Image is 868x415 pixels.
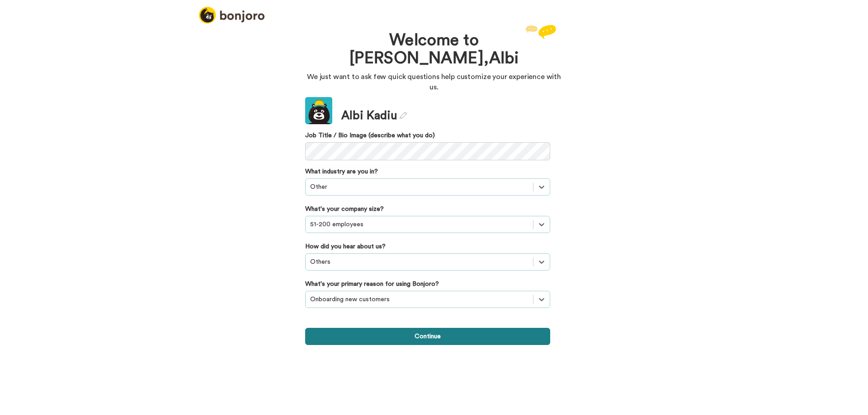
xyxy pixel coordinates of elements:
p: We just want to ask few quick questions help customize your experience with us. [305,72,563,93]
div: Albi Kadiu [341,107,407,124]
label: What's your company size? [305,205,384,214]
h1: Welcome to [PERSON_NAME], Albi [332,32,536,67]
label: What's your primary reason for using Bonjoro? [305,280,439,289]
label: How did you hear about us? [305,242,386,251]
img: logo_full.png [199,7,264,23]
img: reply.svg [525,25,556,39]
label: What industry are you in? [305,167,378,176]
label: Job Title / Bio Image (describe what you do) [305,131,550,140]
button: Continue [305,328,550,345]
